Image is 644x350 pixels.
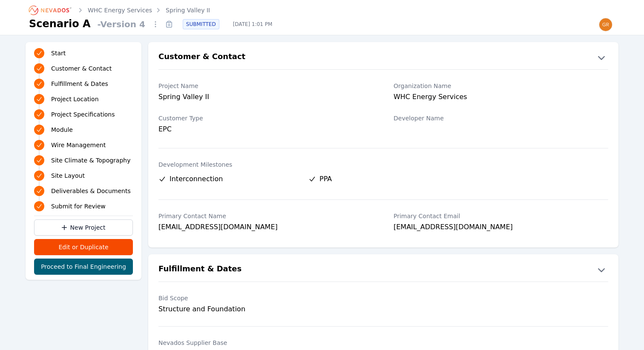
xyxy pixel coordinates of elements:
h2: Customer & Contact [158,51,245,64]
h2: Fulfillment & Dates [158,263,241,276]
span: Submit for Review [51,202,106,211]
label: Customer Type [158,114,373,122]
span: [DATE] 1:01 PM [226,21,279,28]
label: Development Milestones [158,160,608,169]
span: - Version 4 [94,18,149,30]
label: Organization Name [394,82,608,90]
div: Spring Valley II [158,92,373,104]
span: Site Layout [51,171,85,180]
label: Bid Scope [158,294,373,302]
div: WHC Energy Services [394,92,608,104]
span: Project Specifications [51,110,115,119]
span: Customer & Contact [51,64,112,73]
span: Fulfillment & Dates [51,80,108,88]
nav: Breadcrumb [29,3,210,17]
div: Structure and Foundation [158,304,373,314]
label: Nevados Supplier Base [158,339,373,347]
h1: Scenario A [29,17,91,31]
img: greg@nevados.solar [599,18,612,31]
span: Site Climate & Topography [51,156,130,165]
a: WHC Energy Services [88,6,152,14]
div: SUBMITTED [183,19,219,29]
span: Module [51,125,73,134]
span: Project Location [51,95,99,103]
label: Primary Contact Email [394,212,608,220]
label: Developer Name [394,114,608,122]
span: Deliverables & Documents [51,187,131,195]
nav: Progress [34,47,133,212]
button: Fulfillment & Dates [148,263,618,276]
span: Interconnection [170,174,223,184]
div: [EMAIL_ADDRESS][DOMAIN_NAME] [158,222,373,234]
div: EPC [158,124,373,134]
span: Wire Management [51,141,106,149]
span: Start [51,49,66,57]
span: PPA [319,174,332,184]
button: Edit or Duplicate [34,239,133,255]
a: Spring Valley II [166,6,210,14]
button: Proceed to Final Engineering [34,259,133,275]
label: Primary Contact Name [158,212,373,220]
div: [EMAIL_ADDRESS][DOMAIN_NAME] [394,222,608,234]
label: Project Name [158,82,373,90]
button: Customer & Contact [148,51,618,64]
a: New Project [34,219,133,236]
